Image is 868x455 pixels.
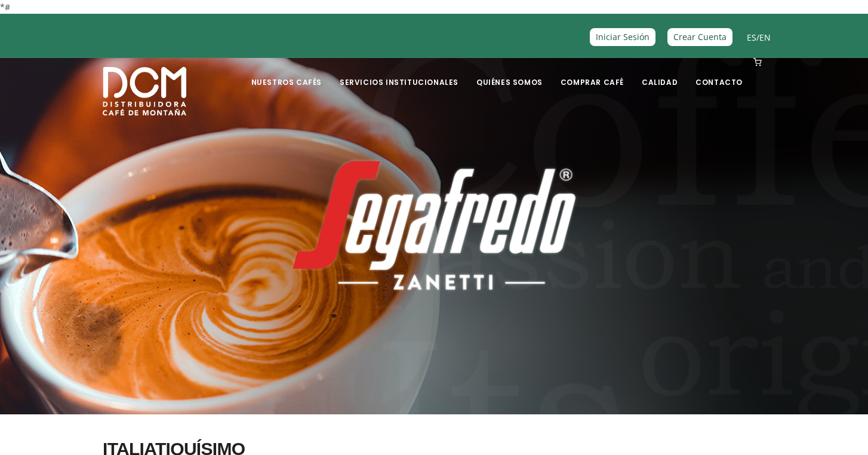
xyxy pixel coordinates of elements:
[688,59,750,87] a: Contacto
[635,59,685,87] a: Calidad
[747,30,771,44] span: /
[747,32,756,43] a: ES
[244,59,329,87] a: Nuestros Cafés
[553,59,631,87] a: Comprar Café
[667,28,732,45] a: Crear Cuenta
[333,59,466,87] a: Servicios Institucionales
[590,28,655,45] a: Iniciar Sesión
[469,59,550,87] a: Quiénes Somos
[759,32,771,43] a: EN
